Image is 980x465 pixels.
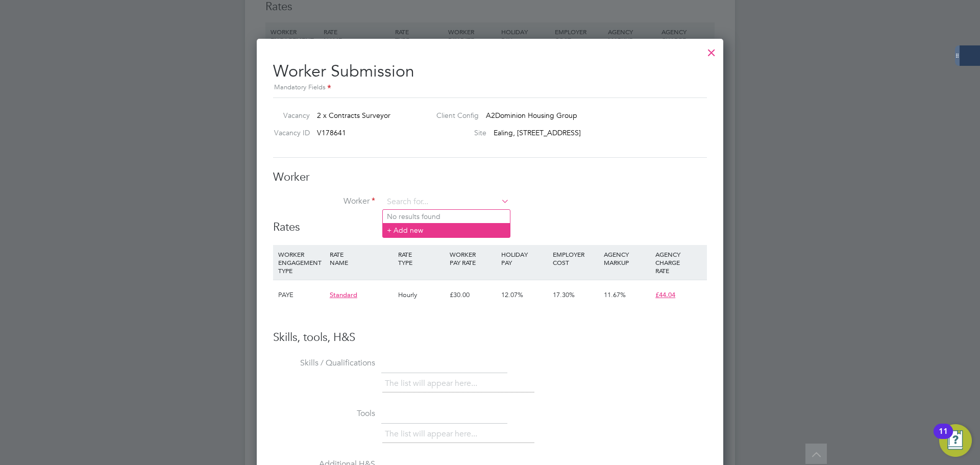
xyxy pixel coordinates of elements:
input: Search for... [383,194,509,210]
div: AGENCY MARKUP [601,245,653,272]
span: Standard [330,290,357,299]
div: 11 [939,431,948,445]
label: Vacancy [269,111,310,120]
li: + Add new [383,223,510,237]
h2: Worker Submission [273,53,707,93]
h3: Worker [273,170,707,185]
label: Worker [273,196,375,207]
h3: Rates [273,220,707,235]
div: £30.00 [447,280,499,310]
div: RATE TYPE [396,245,447,272]
label: Tools [273,408,375,419]
span: 2 x Contracts Surveyor [317,111,390,120]
span: 11.67% [604,290,626,299]
span: 17.30% [553,290,575,299]
div: Hourly [396,280,447,310]
label: Client Config [428,111,479,120]
div: WORKER ENGAGEMENT TYPE [276,245,327,280]
div: AGENCY CHARGE RATE [653,245,704,280]
div: EMPLOYER COST [550,245,602,272]
li: The list will appear here... [385,377,481,390]
span: Ealing, [STREET_ADDRESS] [494,128,581,137]
div: Mandatory Fields [273,82,707,93]
label: Site [428,128,486,137]
span: £44.04 [655,290,675,299]
span: A2Dominion Housing Group [486,111,577,120]
div: PAYE [276,280,327,310]
div: HOLIDAY PAY [499,245,550,272]
label: Vacancy ID [269,128,310,137]
span: V178641 [317,128,346,137]
li: The list will appear here... [385,427,481,441]
div: RATE NAME [327,245,396,272]
div: WORKER PAY RATE [447,245,499,272]
label: Skills / Qualifications [273,358,375,369]
li: No results found [383,210,510,223]
span: 12.07% [501,290,523,299]
button: Open Resource Center, 11 new notifications [939,424,972,457]
h3: Skills, tools, H&S [273,330,707,345]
